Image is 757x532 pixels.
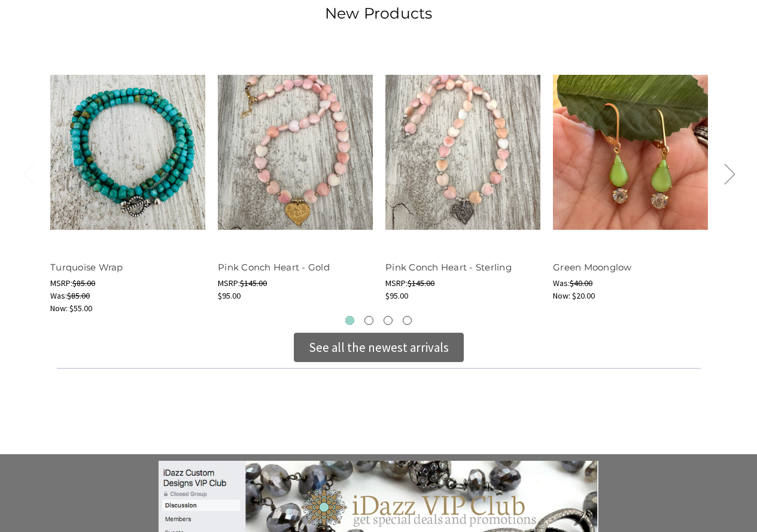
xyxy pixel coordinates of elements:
button: 3 of 3 [384,316,393,325]
span: $55.00 [69,303,92,314]
span: $145.00 [240,278,267,288]
span: $145.00 [408,278,434,288]
div: See all the newest arrivals [294,333,464,363]
button: Next [718,155,741,191]
img: Pink Conch Heart - Gold [218,75,373,230]
div: Was: [553,277,708,290]
img: Turquoise Wrap [50,75,205,230]
div: MSRP: [218,277,373,290]
a: Green Moonglow [553,262,632,273]
a: Pink Conch Heart - Sterling [385,262,512,273]
span: $85.00 [72,278,95,288]
div: MSRP: [385,277,540,290]
a: Turquoise Wrap [50,50,205,254]
span: Now: [50,303,68,314]
button: 1 of 3 [345,316,354,325]
span: $85.00 [67,290,90,301]
span: $40.00 [570,278,592,288]
button: Previous [16,155,40,191]
button: 2 of 3 [364,316,373,325]
span: $20.00 [572,290,595,301]
div: Was: [50,290,205,302]
a: Pink Conch Heart - Gold [218,50,373,254]
h2: New Products [50,2,707,25]
button: 4 of 3 [403,316,412,325]
a: Pink Conch Heart - Sterling [385,50,540,254]
img: Pink Conch Heart - Sterling [385,75,540,230]
div: MSRP: [50,277,205,290]
span: Now: [553,290,570,301]
a: Green Moonglow [553,50,708,254]
a: Pink Conch Heart - Gold [218,262,330,273]
div: See all the newest arrivals [309,338,449,357]
span: $95.00 [385,290,408,301]
img: Green Moonglow [553,75,708,230]
a: Turquoise Wrap [50,262,123,273]
span: $95.00 [218,290,241,301]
